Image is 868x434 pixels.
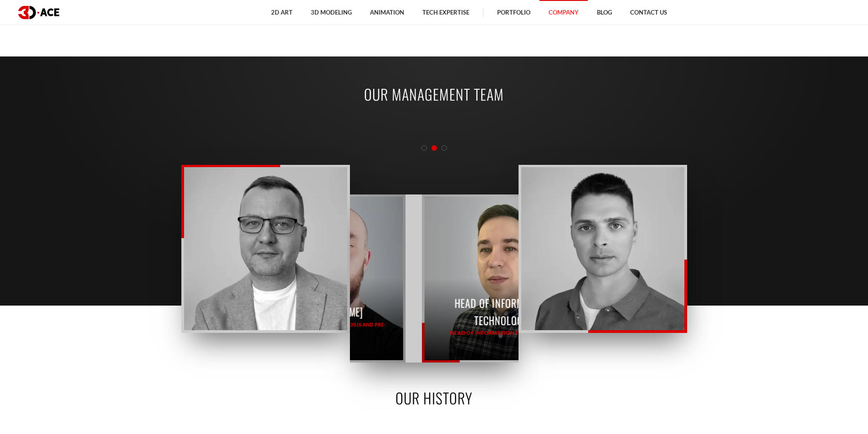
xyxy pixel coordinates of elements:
p: Head of Information Technology [437,295,565,329]
img: team member portrait [521,167,684,330]
h2: Our history [181,388,687,408]
span: Go to slide 2 [431,145,437,151]
p: [PERSON_NAME] [274,303,391,320]
h2: Our management team [181,84,687,104]
p: Head of the Business Analysis and Pre-Sales [274,321,391,337]
span: Go to slide 3 [442,145,447,151]
span: Go to slide 1 [421,145,427,151]
img: team member portrait [184,167,347,330]
img: logo dark [18,6,59,19]
p: Head of Information Technology [437,329,565,338]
